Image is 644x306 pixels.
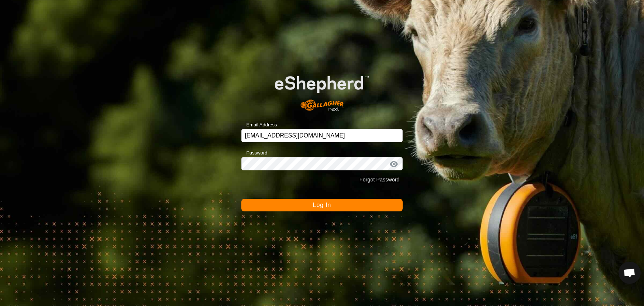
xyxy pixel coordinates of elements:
label: Email Address [241,121,277,129]
label: Password [241,149,267,157]
span: Log In [313,202,331,208]
a: Forgot Password [359,177,400,183]
button: Log In [241,199,402,211]
img: E-shepherd Logo [258,62,386,118]
input: Email Address [241,129,402,142]
div: Open chat [619,262,641,284]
